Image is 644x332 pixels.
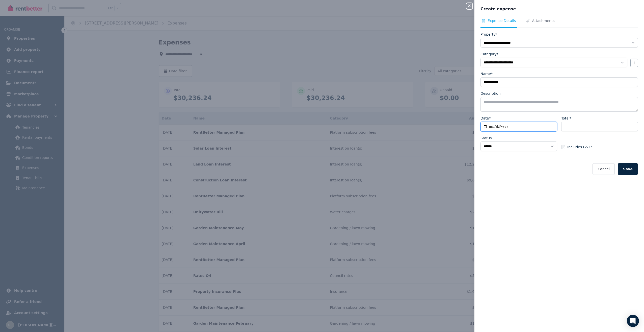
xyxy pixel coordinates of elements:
[593,163,614,175] button: Cancel
[627,315,639,327] div: Open Intercom Messenger
[480,32,497,37] label: Property*
[480,135,492,140] label: Status
[480,18,638,28] nav: Tabs
[480,116,491,121] label: Date*
[480,91,501,96] label: Description
[567,145,592,150] span: Includes GST?
[480,52,498,57] label: Category*
[488,18,516,23] span: Expense Details
[561,145,565,149] input: Includes GST?
[561,116,571,121] label: Total*
[480,6,516,12] span: Create expense
[480,71,493,76] label: Name*
[532,18,554,23] span: Attachments
[618,163,638,175] button: Save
